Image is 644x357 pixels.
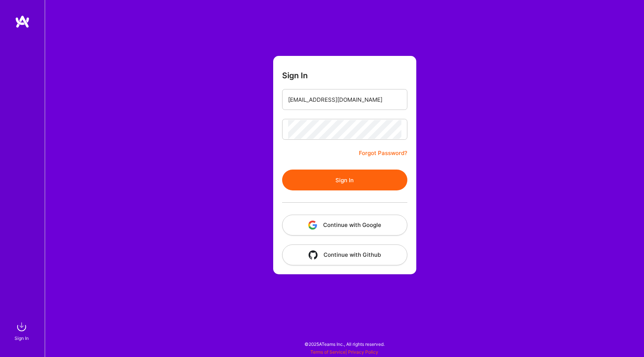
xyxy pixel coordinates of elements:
[16,319,29,342] a: sign inSign In
[15,15,30,28] img: logo
[308,221,317,230] img: icon
[14,319,29,334] img: sign in
[309,250,318,259] img: icon
[348,349,378,355] a: Privacy Policy
[282,71,308,80] h3: Sign In
[45,335,644,353] div: © 2025 ATeams Inc., All rights reserved.
[310,349,378,355] span: |
[282,170,407,190] button: Sign In
[15,334,29,342] div: Sign In
[359,149,407,158] a: Forgot Password?
[288,90,401,109] input: Email...
[282,215,407,236] button: Continue with Google
[310,349,345,355] a: Terms of Service
[282,244,407,265] button: Continue with Github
